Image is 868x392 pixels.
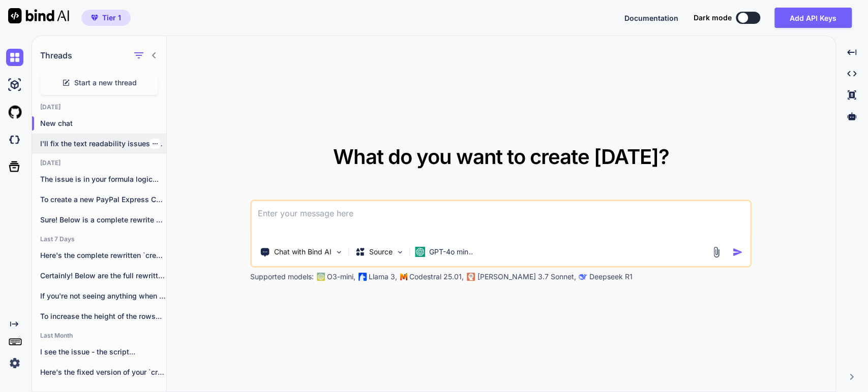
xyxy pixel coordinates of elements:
[579,273,587,281] img: claude
[274,247,332,257] p: Chat with Bind AI
[327,272,355,282] p: O3-mini,
[429,247,472,257] p: GPT-4o min..
[400,273,407,280] img: Mistral-AI
[40,49,72,61] h1: Threads
[74,78,137,88] span: Start a new thread
[6,104,23,121] img: githubLight
[369,272,397,282] p: Llama 3,
[333,144,669,169] span: What do you want to create [DATE]?
[6,131,23,148] img: darkCloudIdeIcon
[81,10,131,26] button: premiumTier 1
[589,272,632,282] p: Deepseek R1
[369,247,393,257] p: Source
[335,248,343,256] img: Pick Tools
[710,246,722,258] img: attachment
[40,194,166,205] p: To create a new PayPal Express Checkout...
[32,235,166,243] h2: Last 7 Days
[40,174,166,184] p: The issue is in your formula logic...
[102,13,121,23] span: Tier 1
[477,272,576,282] p: [PERSON_NAME] 3.7 Sonnet,
[40,291,166,301] p: If you're not seeing anything when you...
[6,354,23,372] img: settings
[774,8,852,28] button: Add API Keys
[732,247,743,257] img: icon
[624,14,678,22] span: Documentation
[317,273,325,281] img: GPT-4
[32,103,166,111] h2: [DATE]
[250,272,314,282] p: Supported models:
[40,215,166,225] p: Sure! Below is a complete rewrite of...
[40,311,166,321] p: To increase the height of the rows...
[467,273,475,281] img: claude
[32,332,166,340] h2: Last Month
[8,8,69,23] img: Bind AI
[358,273,367,281] img: Llama2
[32,159,166,167] h2: [DATE]
[40,367,166,377] p: Here's the fixed version of your `createSensitivityAnalysisSheet`...
[91,15,98,21] img: premium
[6,49,23,66] img: chat
[694,13,732,23] span: Dark mode
[40,271,166,281] p: Certainly! Below are the full rewritten `createIncomeSheet`...
[40,250,166,260] p: Here's the complete rewritten `createExpensesSheet()` function with...
[409,272,464,282] p: Codestral 25.01,
[6,76,23,93] img: ai-studio
[40,118,166,128] p: New chat
[40,139,166,149] p: I'll fix the text readability issues and...
[624,13,678,23] button: Documentation
[396,248,404,256] img: Pick Models
[40,347,166,357] p: I see the issue - the script...
[415,247,425,257] img: GPT-4o mini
